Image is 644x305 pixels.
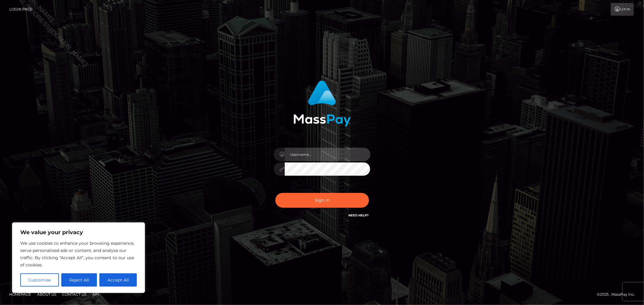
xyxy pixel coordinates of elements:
input: Username... [285,148,370,161]
a: Homepage [7,290,34,299]
a: About Us [35,290,59,299]
a: Need Help? [349,213,369,217]
button: Accept All [99,273,137,287]
a: Login [611,3,634,16]
div: We value your privacy [12,222,145,293]
img: MassPay Login [293,80,351,127]
button: Customise [20,273,59,287]
a: Login Page [9,3,33,16]
a: API [90,290,101,299]
p: We use cookies to enhance your browsing experience, serve personalised ads or content, and analys... [20,240,137,269]
button: Reject All [61,273,97,287]
button: Sign in [275,193,369,208]
div: © 2025 , MassPay Inc. [597,291,639,298]
p: We value your privacy [20,229,137,236]
a: Contact Us [60,290,89,299]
